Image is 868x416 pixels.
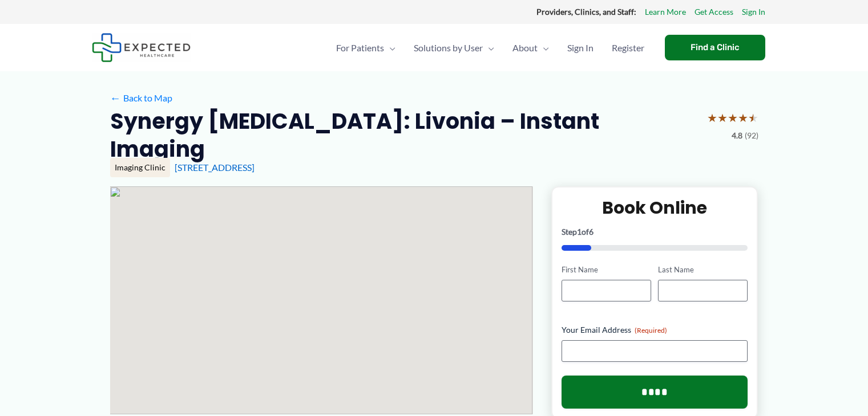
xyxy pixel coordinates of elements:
span: Menu Toggle [538,28,549,68]
span: 4.8 [732,128,742,143]
a: Solutions by UserMenu Toggle [405,28,503,68]
span: ★ [717,107,728,128]
a: AboutMenu Toggle [503,28,558,68]
span: (92) [745,128,758,143]
span: ★ [707,107,717,128]
div: Imaging Clinic [110,158,170,177]
a: ←Back to Map [110,89,172,107]
a: Find a Clinic [665,35,765,60]
span: ★ [748,107,758,128]
a: [STREET_ADDRESS] [175,162,255,173]
label: First Name [562,264,651,275]
a: Learn More [645,5,686,19]
span: 1 [577,227,582,236]
img: Expected Healthcare Logo - side, dark font, small [92,33,191,62]
p: Step of [562,228,748,236]
span: ★ [738,107,748,128]
a: Register [603,28,653,68]
a: Sign In [558,28,603,68]
a: For PatientsMenu Toggle [327,28,405,68]
a: Sign In [742,5,765,19]
span: Menu Toggle [384,28,395,68]
span: Register [612,28,644,68]
span: (Required) [635,326,667,335]
span: About [512,28,538,68]
h2: Synergy [MEDICAL_DATA]: Livonia – Instant Imaging [110,107,698,164]
span: 6 [589,227,594,236]
label: Last Name [658,264,748,275]
label: Your Email Address [562,324,748,336]
h2: Book Online [562,197,748,219]
span: Sign In [567,28,594,68]
nav: Primary Site Navigation [327,28,653,68]
a: Get Access [695,5,733,19]
span: Menu Toggle [483,28,494,68]
span: ← [110,92,121,103]
span: For Patients [336,28,384,68]
strong: Providers, Clinics, and Staff: [536,7,636,17]
span: ★ [728,107,738,128]
span: Solutions by User [414,28,483,68]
